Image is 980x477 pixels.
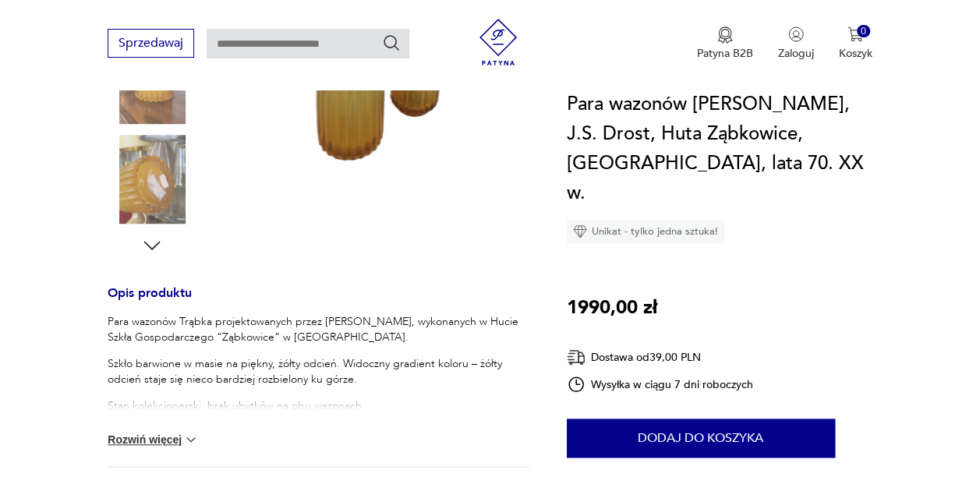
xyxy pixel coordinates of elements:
a: Sprzedawaj [108,39,194,50]
p: Para wazonów Trąbka projektowanych przez [PERSON_NAME], wykonanych w Hucie Szkła Gospodarczego “Z... [108,314,529,345]
a: Ikona medaluPatyna B2B [697,26,753,61]
button: Sprzedawaj [108,29,194,58]
p: Zaloguj [778,46,814,61]
img: Ikona medalu [717,26,733,44]
div: Dostawa od 39,00 PLN [567,348,754,367]
p: 1990,00 zł [567,293,657,323]
p: Patyna B2B [697,46,753,61]
img: Ikona dostawy [567,348,586,367]
div: 0 [857,25,870,38]
div: Unikat - tylko jedna sztuka! [567,220,724,243]
p: Stan kolekcjonerski, brak ubytków na obu wazonach. [108,398,529,414]
img: Ikona koszyka [847,26,863,42]
img: Patyna - sklep z meblami i dekoracjami vintage [475,19,522,65]
button: Patyna B2B [697,26,753,61]
button: 0Koszyk [839,26,872,61]
button: Zaloguj [778,26,814,61]
button: Dodaj do koszyka [567,419,835,458]
img: chevron down [183,432,199,447]
p: Szkło barwione w masie na piękny, żółty odcień. Widoczny gradient koloru – żółty odcień staje się... [108,356,529,387]
img: Ikonka użytkownika [788,26,804,42]
h1: Para wazonów [PERSON_NAME], J.S. Drost, Huta Ząbkowice, [GEOGRAPHIC_DATA], lata 70. XX w. [567,90,872,208]
p: Koszyk [839,46,872,61]
img: Zdjęcie produktu Para wazonów Trąbka, J.S. Drost, Huta Ząbkowice, Polska, lata 70. XX w. [108,135,196,224]
button: Rozwiń więcej [108,432,198,447]
img: Ikona diamentu [573,224,587,238]
div: Wysyłka w ciągu 7 dni roboczych [567,375,754,394]
button: Szukaj [382,34,401,52]
h3: Opis produktu [108,288,529,314]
